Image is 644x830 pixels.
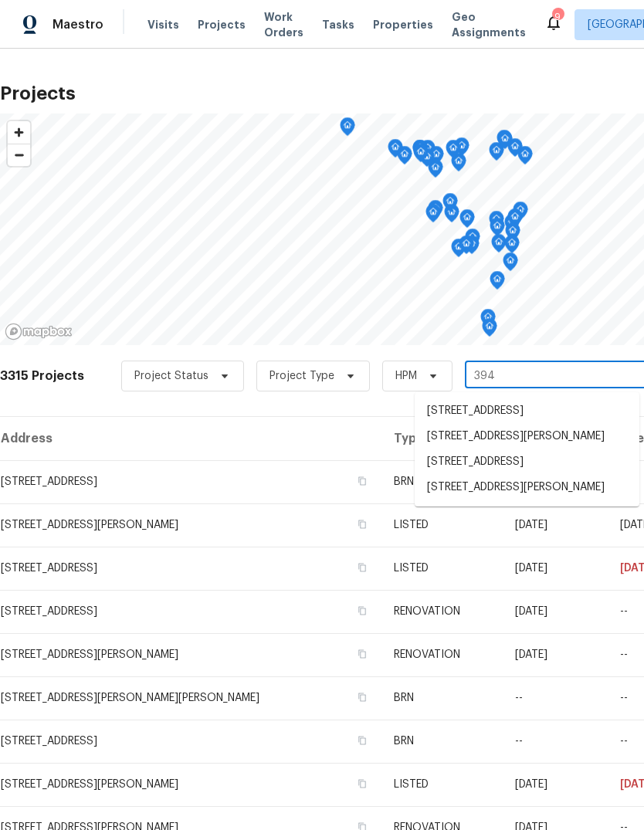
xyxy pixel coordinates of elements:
[503,252,518,276] div: Map marker
[503,633,608,676] td: [DATE]
[355,517,369,531] button: Copy Address
[8,144,30,166] button: Zoom out
[381,720,503,763] td: BRN
[381,417,503,460] th: Type
[8,144,30,166] span: Zoom out
[451,239,466,263] div: Map marker
[355,474,369,488] button: Copy Address
[452,9,526,40] span: Geo Assignments
[415,398,639,424] li: [STREET_ADDRESS]
[147,17,179,32] span: Visits
[490,271,505,295] div: Map marker
[504,214,520,238] div: Map marker
[134,368,208,384] span: Project Status
[415,475,639,500] li: [STREET_ADDRESS][PERSON_NAME]
[503,720,608,763] td: --
[388,139,403,163] div: Map marker
[355,733,369,747] button: Copy Address
[428,159,443,183] div: Map marker
[446,140,461,164] div: Map marker
[425,204,441,228] div: Map marker
[552,9,563,25] div: 9
[480,309,496,333] div: Map marker
[451,153,466,177] div: Map marker
[503,547,608,590] td: [DATE]
[459,209,475,233] div: Map marker
[381,676,503,720] td: BRN
[412,140,428,164] div: Map marker
[465,364,642,388] input: Search projects
[355,561,369,574] button: Copy Address
[503,503,608,547] td: [DATE]
[517,146,533,170] div: Map marker
[415,424,639,449] li: [STREET_ADDRESS][PERSON_NAME]
[489,211,504,235] div: Map marker
[381,763,503,806] td: LISTED
[459,235,474,259] div: Map marker
[482,318,497,342] div: Map marker
[504,235,520,259] div: Map marker
[507,138,523,162] div: Map marker
[429,146,444,170] div: Map marker
[53,17,103,32] span: Maestro
[355,777,369,791] button: Copy Address
[381,460,503,503] td: BRN
[454,137,469,161] div: Map marker
[505,222,520,246] div: Map marker
[381,590,503,633] td: RENOVATION
[322,19,354,30] span: Tasks
[340,117,355,141] div: Map marker
[503,676,608,720] td: --
[513,202,528,225] div: Map marker
[490,218,505,242] div: Map marker
[428,200,443,224] div: Map marker
[497,130,512,154] div: Map marker
[269,368,334,384] span: Project Type
[497,130,513,154] div: Map marker
[413,144,429,168] div: Map marker
[397,146,412,170] div: Map marker
[381,633,503,676] td: RENOVATION
[355,690,369,704] button: Copy Address
[503,763,608,806] td: [DATE]
[8,121,30,144] button: Zoom in
[381,547,503,590] td: LISTED
[489,142,504,166] div: Map marker
[442,193,458,217] div: Map marker
[355,604,369,618] button: Copy Address
[198,17,246,32] span: Projects
[395,368,417,384] span: HPM
[420,140,436,164] div: Map marker
[507,208,523,232] div: Map marker
[355,647,369,661] button: Copy Address
[503,590,608,633] td: [DATE]
[381,503,503,547] td: LISTED
[491,234,507,258] div: Map marker
[373,17,433,32] span: Properties
[264,9,303,40] span: Work Orders
[5,323,73,340] a: Mapbox homepage
[415,449,639,475] li: [STREET_ADDRESS]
